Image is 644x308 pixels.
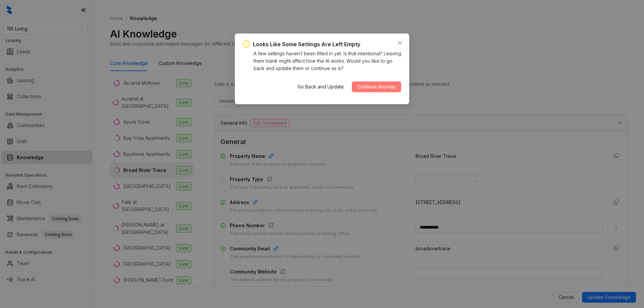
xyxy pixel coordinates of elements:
[397,40,402,46] span: close
[292,81,349,92] button: Go Back and Update
[394,38,405,48] button: Close
[298,83,344,90] span: Go Back and Update
[254,50,401,72] div: A few settings haven’t been filled in yet. Is that intentional? Leaving them blank might affect h...
[357,83,396,90] span: Continue Anyway
[253,40,360,49] div: Looks Like Some Settings Are Left Empty
[352,81,401,92] button: Continue Anyway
